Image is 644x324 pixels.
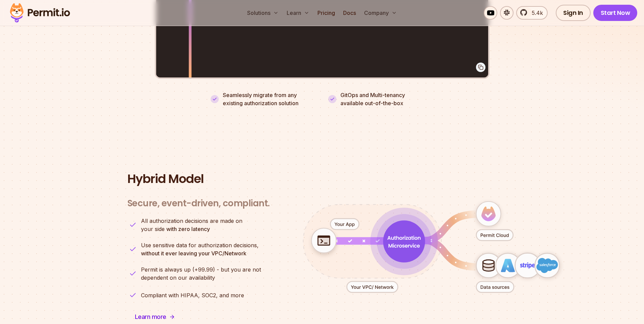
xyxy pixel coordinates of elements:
a: Sign In [556,5,591,21]
strong: without it ever leaving your VPC/Network [141,250,246,257]
img: Permit logo [7,1,73,24]
span: Learn more [135,312,166,322]
p: your side [141,217,242,233]
h2: Hybrid Model [127,172,517,186]
span: All authorization decisions are made on [141,217,242,225]
p: Compliant with HIPAA, SOC2, and more [141,291,244,299]
strong: with zero latency [166,226,210,232]
a: Start Now [593,5,638,21]
p: dependent on our availability [141,265,261,282]
button: Company [361,6,400,20]
a: Docs [340,6,359,20]
p: Seamlessly migrate from any existing authorization solution [223,91,316,107]
a: 5.4k [516,6,548,20]
div: animation [282,182,581,313]
a: Pricing [315,6,338,20]
span: Permit is always up (+99.99) - but you are not [141,265,261,274]
span: Use sensitive data for authorization decisions, [141,241,259,249]
span: 5.4k [528,9,543,17]
button: Solutions [244,6,281,20]
button: Learn [284,6,312,20]
p: GitOps and Multi-tenancy available out-of-the-box [340,91,405,107]
h3: Secure, event-driven, compliant. [127,198,270,209]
